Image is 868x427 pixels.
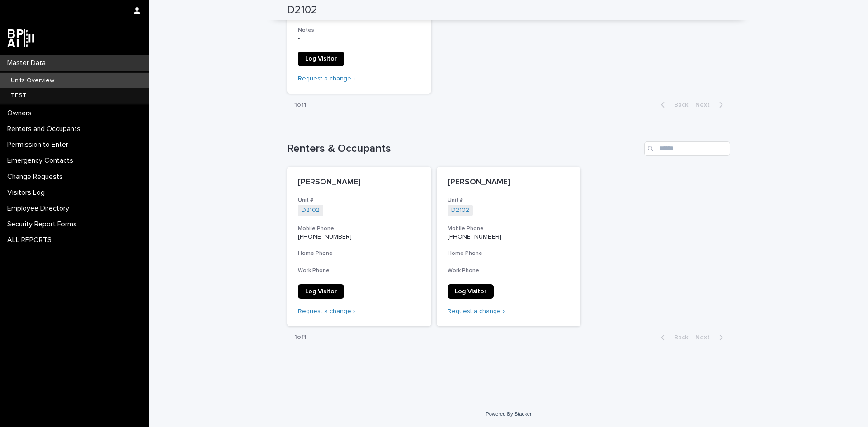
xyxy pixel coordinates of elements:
[305,288,337,295] span: Log Visitor
[448,178,570,188] p: [PERSON_NAME]
[448,308,505,314] a: Request a change ›
[4,156,80,165] p: Emergency Contacts
[695,334,715,341] span: Next
[298,197,420,204] h3: Unit #
[4,59,53,67] p: Master Data
[298,27,420,34] h3: Notes
[298,250,420,257] h3: Home Phone
[692,333,730,342] button: Next
[644,141,730,156] input: Search
[4,77,61,84] p: Units Overview
[298,225,420,232] h3: Mobile Phone
[669,102,688,108] span: Back
[448,225,570,232] h3: Mobile Phone
[448,284,494,299] a: Log Visitor
[298,75,355,82] a: Request a change ›
[287,167,431,326] a: [PERSON_NAME]Unit #D2102 Mobile Phone[PHONE_NUMBER]Home PhoneWork PhoneLog VisitorRequest a change ›
[4,125,88,133] p: Renters and Occupants
[4,109,39,117] p: Owners
[486,411,531,417] a: Powered By Stacker
[287,94,314,116] p: 1 of 1
[4,141,75,149] p: Permission to Enter
[298,308,355,314] a: Request a change ›
[448,197,570,204] h3: Unit #
[305,56,337,62] span: Log Visitor
[298,52,344,66] a: Log Visitor
[669,334,688,341] span: Back
[654,101,692,109] button: Back
[4,92,34,99] p: TEST
[287,4,317,17] h2: D2102
[298,234,352,240] a: [PHONE_NUMBER]
[302,206,320,214] a: D2102
[4,220,84,229] p: Security Report Forms
[437,167,581,326] a: [PERSON_NAME]Unit #D2102 Mobile Phone[PHONE_NUMBER]Home PhoneWork PhoneLog VisitorRequest a change ›
[298,267,420,274] h3: Work Phone
[448,250,570,257] h3: Home Phone
[692,101,730,109] button: Next
[448,267,570,274] h3: Work Phone
[455,288,486,295] span: Log Visitor
[448,234,501,240] a: [PHONE_NUMBER]
[287,326,314,348] p: 1 of 1
[695,102,715,108] span: Next
[654,333,692,342] button: Back
[298,178,420,188] p: [PERSON_NAME]
[298,284,344,299] a: Log Visitor
[451,206,469,214] a: D2102
[287,142,641,155] h1: Renters & Occupants
[4,188,52,197] p: Visitors Log
[298,35,420,42] p: -
[4,204,76,213] p: Employee Directory
[4,173,70,181] p: Change Requests
[7,29,34,47] img: dwgmcNfxSF6WIOOXiGgu
[4,236,59,244] p: ALL REPORTS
